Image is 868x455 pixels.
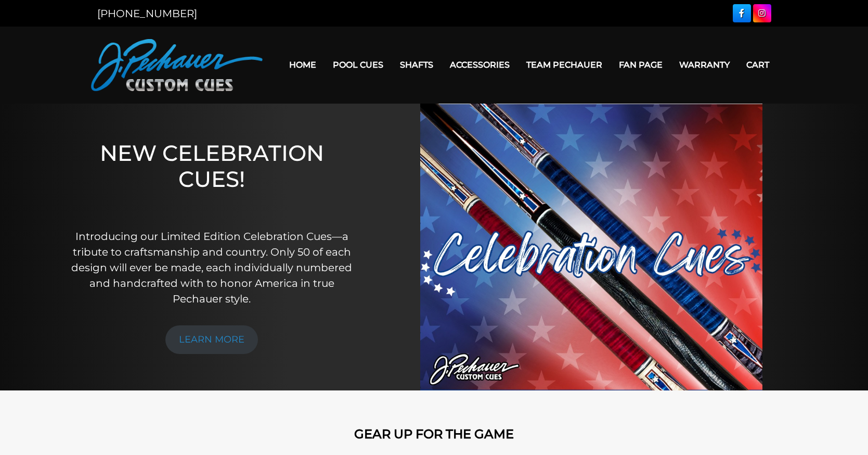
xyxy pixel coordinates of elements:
[518,52,611,78] a: Team Pechauer
[442,52,518,78] a: Accessories
[281,52,325,78] a: Home
[611,52,671,78] a: Fan Page
[165,325,258,354] a: LEARN MORE
[671,52,738,78] a: Warranty
[70,140,353,214] h1: NEW CELEBRATION CUES!
[325,52,392,78] a: Pool Cues
[738,52,778,78] a: Cart
[70,229,353,307] p: Introducing our Limited Edition Celebration Cues—a tribute to craftsmanship and country. Only 50 ...
[354,426,514,441] strong: GEAR UP FOR THE GAME
[97,7,197,20] a: [PHONE_NUMBER]
[91,39,263,91] img: Pechauer Custom Cues
[392,52,442,78] a: Shafts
